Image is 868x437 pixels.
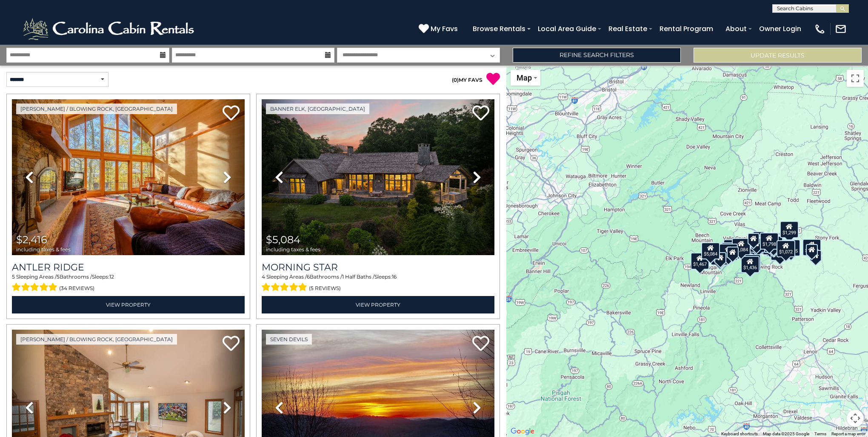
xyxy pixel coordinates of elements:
a: [PERSON_NAME] / Blowing Rock, [GEOGRAPHIC_DATA] [16,103,177,114]
span: including taxes & fees [16,247,71,252]
div: $5,084 [701,242,720,259]
span: $5,084 [266,233,300,246]
span: 5 [12,273,15,280]
img: mail-regular-white.png [835,23,847,35]
div: $1,299 [780,221,799,238]
a: View Property [262,296,494,313]
span: Map data ©2025 Google [763,431,809,436]
a: Browse Rentals [468,21,530,36]
a: Local Area Guide [534,21,600,36]
div: $1,291 [721,242,740,259]
a: My Favs [419,23,460,34]
a: About [721,21,751,36]
button: Update Results [694,48,862,63]
a: Refine Search Filters [513,48,681,63]
a: Add to favorites [472,335,489,353]
span: $2,416 [16,233,47,246]
div: $1,467 [691,253,709,270]
a: Owner Login [755,21,805,36]
div: Sleeping Areas / Bathrooms / Sleeps: [12,273,245,293]
a: Morning Star [262,262,494,273]
span: Map [517,73,532,82]
div: $1,072 [777,240,795,257]
span: 5 [57,273,60,280]
span: 1 Half Baths / [342,273,374,280]
span: 6 [307,273,310,280]
a: Add to favorites [223,335,240,353]
div: $1,798 [760,233,779,250]
a: Antler Ridge [12,262,245,273]
img: phone-regular-white.png [814,23,826,35]
div: $1,142 [742,254,761,271]
span: ( ) [452,77,459,83]
a: Open this area in Google Maps (opens a new window) [508,426,537,437]
a: Add to favorites [223,104,240,123]
a: Add to favorites [472,104,489,123]
img: thumbnail_163276265.jpeg [262,99,494,255]
span: (5 reviews) [309,283,341,294]
a: Seven Devils [266,334,312,345]
a: (0)MY FAVS [452,77,483,83]
div: $1,084 [732,238,751,255]
div: $2,679 [802,239,821,256]
span: 16 [392,273,397,280]
img: thumbnail_163267178.jpeg [12,99,245,255]
button: Keyboard shortcuts [721,431,758,437]
button: Map camera controls [847,410,864,427]
div: $1,395 [782,239,800,256]
span: 0 [454,77,457,83]
div: Sleeping Areas / Bathrooms / Sleeps: [262,273,494,293]
span: 12 [109,273,114,280]
div: $1,536 [719,244,738,261]
button: Toggle fullscreen view [847,70,864,87]
span: 4 [262,273,265,280]
a: Banner Elk, [GEOGRAPHIC_DATA] [266,103,369,114]
div: $1,436 [741,256,759,273]
img: White-1-2.png [21,16,198,42]
span: (34 reviews) [59,283,94,294]
img: Google [508,426,537,437]
a: [PERSON_NAME] / Blowing Rock, [GEOGRAPHIC_DATA] [16,334,177,345]
span: including taxes & fees [266,247,320,252]
a: Terms (opens in new tab) [814,431,826,436]
a: Rental Program [655,21,717,36]
a: Report a map error [831,431,865,436]
a: Real Estate [604,21,651,36]
a: View Property [12,296,245,313]
span: My Favs [431,23,458,34]
button: Change map style [511,70,540,86]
